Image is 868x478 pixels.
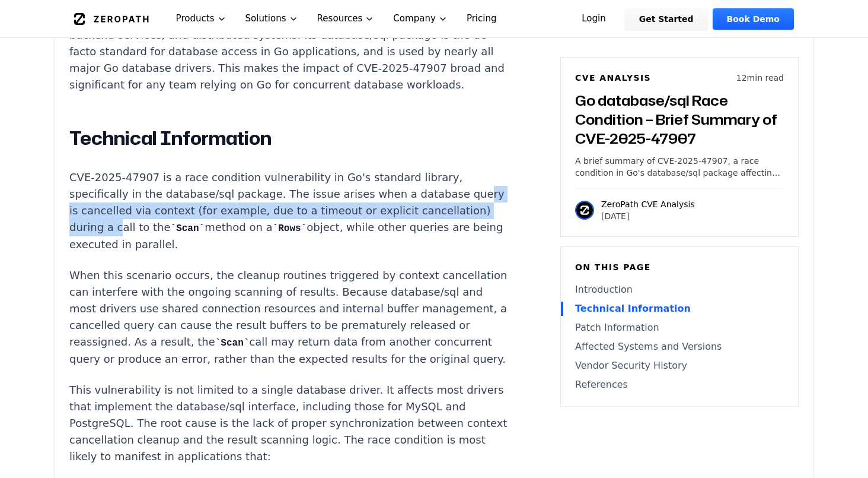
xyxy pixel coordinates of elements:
p: A brief summary of CVE-2025-47907, a race condition in Go's database/sql package affecting query ... [575,155,784,179]
p: ZeroPath CVE Analysis [601,198,695,210]
code: Scan [215,338,250,349]
img: ZeroPath CVE Analysis [575,201,594,220]
p: CVE-2025-47907 is a race condition vulnerability in Go's standard library, specifically in the da... [69,169,510,253]
h6: CVE Analysis [575,72,651,84]
p: 12 min read [736,72,784,84]
a: Patch Information [575,321,784,335]
code: Rows [273,223,307,234]
code: Scan [171,223,205,234]
a: Book Demo [713,8,794,30]
a: References [575,378,784,392]
a: Vendor Security History [575,359,784,373]
p: This vulnerability is not limited to a single database driver. It affects most drivers that imple... [69,382,510,465]
p: When this scenario occurs, the cleanup routines triggered by context cancellation can interfere w... [69,267,510,368]
a: Get Started [625,8,708,30]
h3: Go database/sql Race Condition – Brief Summary of CVE-2025-47907 [575,91,784,148]
a: Introduction [575,283,784,297]
h2: Technical Information [69,126,510,150]
a: Affected Systems and Versions [575,340,784,354]
p: Go, developed by Google, is a foundational language for cloud infrastructure, backend services, a... [69,10,510,93]
a: Login [567,8,620,30]
h6: On this page [575,261,784,273]
p: [DATE] [601,210,695,222]
a: Technical Information [575,302,784,316]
